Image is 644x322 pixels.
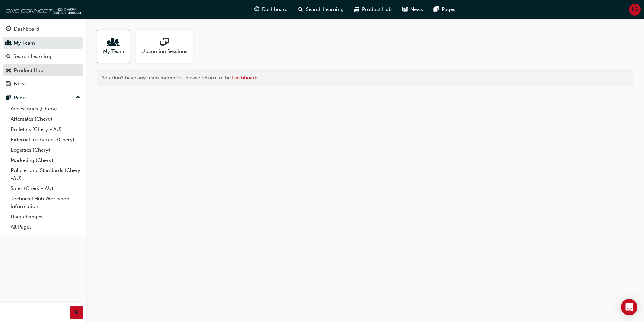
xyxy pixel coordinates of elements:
div: Pages [14,94,28,102]
span: Upcoming Sessions [141,48,187,55]
span: guage-icon [6,26,11,32]
span: people-icon [109,38,118,48]
a: My Team [97,30,136,63]
a: search-iconSearch Learning [293,3,349,17]
a: Accessories (Chery) [8,104,83,114]
a: Bulletins (Chery - AU) [8,124,83,135]
img: oneconnect [3,3,81,16]
div: You don't have any team members, please return to the . [97,69,633,87]
button: DashboardMy TeamSearch LearningProduct HubNews [3,22,83,91]
span: pages-icon [434,5,439,14]
a: Dashboard [232,75,258,81]
span: car-icon [354,5,359,14]
span: search-icon [6,54,11,60]
a: Marketing (Chery) [8,155,83,166]
span: Search Learning [306,6,344,14]
span: car-icon [6,68,11,74]
a: My Team [3,37,83,49]
div: Search Learning [13,53,51,60]
button: Pages [3,91,83,104]
a: news-iconNews [397,3,428,17]
span: Pages [442,6,455,14]
span: people-icon [6,40,11,46]
a: News [3,78,83,90]
span: My Team [103,48,124,55]
a: guage-iconDashboard [249,3,293,17]
a: Upcoming Sessions [136,30,198,63]
a: Logistics (Chery) [8,145,83,155]
span: news-icon [6,81,11,87]
span: up-icon [76,93,80,102]
div: Dashboard [14,25,39,33]
a: car-iconProduct Hub [349,3,397,17]
span: search-icon [298,5,303,14]
a: Product Hub [3,64,83,77]
span: Product Hub [362,6,392,14]
span: guage-icon [254,5,259,14]
button: LG [629,4,641,16]
div: Open Intercom Messenger [621,299,637,315]
a: Policies and Standards (Chery -AU) [8,165,83,183]
a: External Resources (Chery) [8,135,83,145]
a: pages-iconPages [428,3,461,17]
a: User changes [8,212,83,222]
span: news-icon [402,5,408,14]
a: Technical Hub Workshop information [8,194,83,212]
span: LG [632,6,638,14]
div: News [14,80,27,88]
span: Dashboard [262,6,288,14]
span: prev-icon [74,308,79,317]
a: All Pages [8,222,83,232]
a: Aftersales (Chery) [8,114,83,125]
a: Dashboard [3,23,83,35]
div: Product Hub [14,66,43,74]
a: Search Learning [3,50,83,63]
span: pages-icon [6,95,11,101]
a: Sales (Chery - AU) [8,183,83,194]
span: sessionType_ONLINE_URL-icon [160,38,169,48]
span: News [410,6,423,14]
